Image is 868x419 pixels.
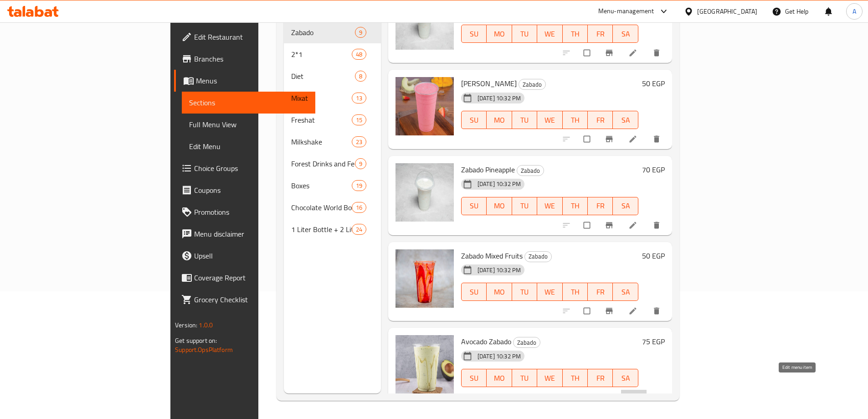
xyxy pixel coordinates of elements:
[291,114,352,125] div: Freshat
[291,71,355,82] span: Diet
[199,319,213,331] span: 1.0.0
[578,302,597,320] span: Select to update
[616,199,634,212] span: SA
[647,215,668,235] button: delete
[189,119,308,130] span: Full Menu View
[182,92,315,114] a: Sections
[516,285,534,299] span: TU
[591,372,609,385] span: FR
[514,337,540,348] span: Zabado
[599,387,621,407] button: Branch-specific-item
[355,72,366,81] span: 8
[512,283,537,301] button: TU
[352,202,366,213] div: items
[516,199,534,212] span: TU
[284,87,381,109] div: Mixat13
[291,158,355,169] div: Forest Drinks and Feeds
[174,245,315,267] a: Upsell
[174,70,315,92] a: Menus
[461,77,517,90] span: [PERSON_NAME]
[517,166,544,176] span: Zabado
[563,25,588,43] button: TH
[182,114,315,135] a: Full Menu View
[291,202,352,213] span: Chocolate World Boxes
[174,179,315,201] a: Coupons
[599,215,621,235] button: Branch-specific-item
[182,135,315,157] a: Edit Menu
[516,372,534,385] span: TU
[291,93,352,103] span: Mixat
[461,25,487,43] button: SU
[512,111,537,129] button: TU
[516,114,534,127] span: TU
[513,337,540,348] div: Zabado
[352,224,366,235] div: items
[512,369,537,387] button: TU
[291,136,352,147] div: Milkshake
[578,217,597,234] span: Select to update
[628,48,639,57] a: Edit menu item
[537,25,562,43] button: WE
[613,283,638,301] button: SA
[352,225,366,234] span: 24
[487,111,512,129] button: MO
[616,114,634,127] span: SA
[175,319,197,331] span: Version:
[588,25,613,43] button: FR
[642,163,665,176] h6: 70 EGP
[628,221,639,230] a: Edit menu item
[642,77,665,90] h6: 50 EGP
[537,369,562,387] button: WE
[541,285,559,299] span: WE
[461,335,511,348] span: Avocado Zabado
[194,228,308,239] span: Menu disclaimer
[174,223,315,245] a: Menu disclaimer
[524,251,552,262] div: Zabado
[616,372,634,385] span: SA
[189,97,308,108] span: Sections
[174,26,315,48] a: Edit Restaurant
[647,43,668,63] button: delete
[352,116,366,124] span: 15
[174,48,315,70] a: Branches
[284,131,381,153] div: Milkshake23
[591,199,609,212] span: FR
[519,79,546,90] div: Zabado
[355,160,366,168] span: 9
[613,111,638,129] button: SA
[196,75,308,86] span: Menus
[465,285,483,299] span: SU
[174,157,315,179] a: Choice Groups
[194,294,308,305] span: Grocery Checklist
[395,335,454,393] img: Avocado Zabado
[291,180,352,191] div: Boxes
[541,199,559,212] span: WE
[487,283,512,301] button: MO
[563,369,588,387] button: TH
[512,197,537,215] button: TU
[599,301,621,321] button: Branch-specific-item
[465,199,483,212] span: SU
[525,251,551,262] span: Zabado
[566,27,584,41] span: TH
[465,114,483,127] span: SU
[578,130,597,148] span: Select to update
[284,65,381,87] div: Diet8
[352,93,366,103] div: items
[355,28,366,37] span: 9
[395,77,454,135] img: Zabado Berry
[628,134,639,144] a: Edit menu item
[487,197,512,215] button: MO
[352,114,366,125] div: items
[613,25,638,43] button: SA
[465,372,483,385] span: SU
[189,141,308,152] span: Edit Menu
[352,203,366,212] span: 16
[395,163,454,222] img: Zabado Pineapple
[566,199,584,212] span: TH
[490,285,508,299] span: MO
[465,27,483,41] span: SU
[352,94,366,103] span: 13
[490,372,508,385] span: MO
